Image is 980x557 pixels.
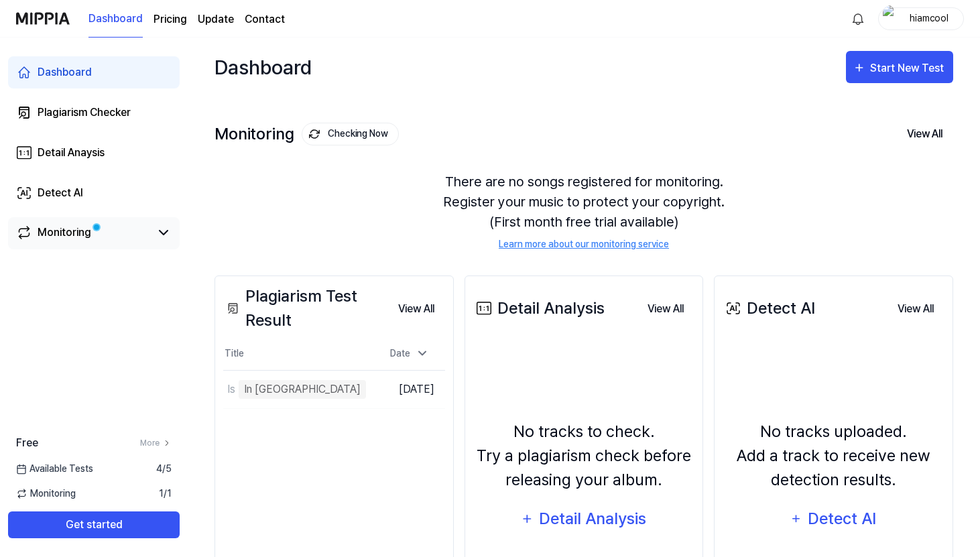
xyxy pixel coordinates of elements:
button: Detail Analysis [512,503,656,535]
a: View All [637,295,694,322]
span: Free [16,435,38,451]
a: Contact [245,11,285,27]
img: monitoring Icon [309,129,320,139]
div: Dashboard [215,51,312,83]
div: Detail Analysis [538,506,648,532]
span: Available Tests [16,462,93,476]
div: hiamcool [903,11,955,25]
div: Detect AI [806,506,878,532]
span: 1 / 1 [159,487,172,501]
div: Monitoring [215,123,399,145]
a: View All [387,295,445,322]
div: Is [227,381,235,397]
td: [DATE] [374,370,445,408]
div: Plagiarism Test Result [223,284,387,332]
th: Title [223,338,374,370]
button: View All [387,296,445,322]
button: View All [887,296,944,322]
a: Monitoring [16,225,150,241]
div: Detail Analysis [473,296,605,320]
div: Detail Anaysis [38,145,105,161]
button: View All [896,120,953,148]
a: View All [887,295,944,322]
div: Plagiarism Checker [38,105,131,121]
a: Dashboard [8,56,180,88]
div: No tracks to check. Try a plagiarism check before releasing your album. [473,420,695,492]
button: Start New Test [846,51,953,83]
div: No tracks uploaded. Add a track to receive new detection results. [723,420,944,492]
a: Dashboard [88,1,143,38]
a: Pricing [154,11,187,27]
img: profile [883,5,899,32]
button: Checking Now [302,123,399,145]
a: Plagiarism Checker [8,97,180,129]
div: Start New Test [870,60,946,77]
a: Detail Anaysis [8,137,180,169]
div: Dashboard [38,64,92,80]
button: profilehiamcool [878,7,964,30]
a: Update [198,11,234,27]
span: Monitoring [16,487,76,501]
button: Get started [8,511,180,538]
button: Detect AI [782,503,886,535]
div: In [GEOGRAPHIC_DATA] [239,380,366,399]
div: Detect AI [723,296,815,320]
div: There are no songs registered for monitoring. Register your music to protect your copyright. (Fir... [215,156,953,267]
span: 4 / 5 [156,462,172,476]
a: Learn more about our monitoring service [499,237,669,251]
a: Detect AI [8,177,180,209]
div: Monitoring [38,225,91,241]
button: View All [637,296,694,322]
img: 알림 [850,11,866,27]
div: Date [385,343,434,365]
div: Detect AI [38,185,83,201]
a: More [140,437,172,449]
